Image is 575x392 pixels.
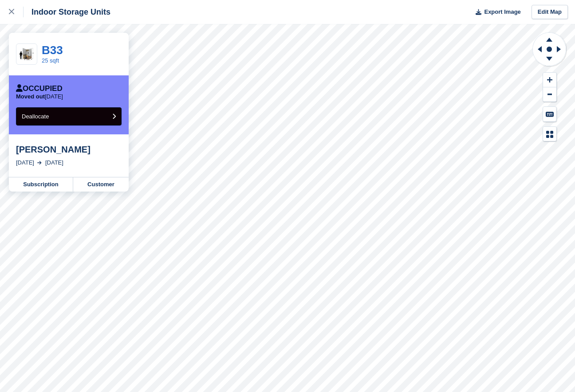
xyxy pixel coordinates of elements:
a: Subscription [9,177,73,192]
img: arrow-right-light-icn-cde0832a797a2874e46488d9cf13f60e5c3a73dbe684e267c42b8395dfbc2abf.svg [37,161,42,165]
div: [DATE] [16,158,34,167]
a: Edit Map [532,5,568,20]
button: Map Legend [543,127,556,141]
button: Deallocate [16,107,122,125]
button: Zoom In [543,73,556,87]
div: [DATE] [45,158,63,167]
button: Keyboard Shortcuts [543,107,556,122]
a: Customer [73,177,129,192]
img: 25.jpg [16,47,37,62]
div: Occupied [16,84,63,93]
a: B33 [42,43,63,57]
span: Export Image [484,8,520,16]
p: [DATE] [16,93,63,100]
a: 25 sqft [42,57,59,64]
span: Moved out [16,93,45,100]
div: [PERSON_NAME] [16,144,122,155]
div: Indoor Storage Units [24,7,110,17]
span: Deallocate [22,113,49,120]
button: Zoom Out [543,87,556,102]
button: Export Image [470,5,521,20]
